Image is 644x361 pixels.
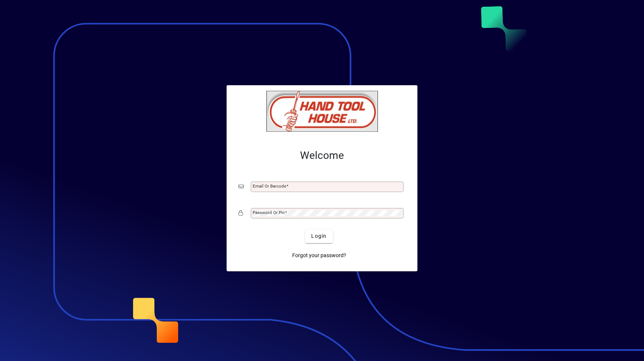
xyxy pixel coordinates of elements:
span: Login [311,232,326,240]
span: Forgot your password? [292,252,346,259]
h2: Welcome [239,149,405,162]
mat-label: Email or Barcode [253,183,286,189]
a: Forgot your password? [289,249,349,262]
button: Login [305,230,332,243]
mat-label: Password or Pin [253,210,285,215]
